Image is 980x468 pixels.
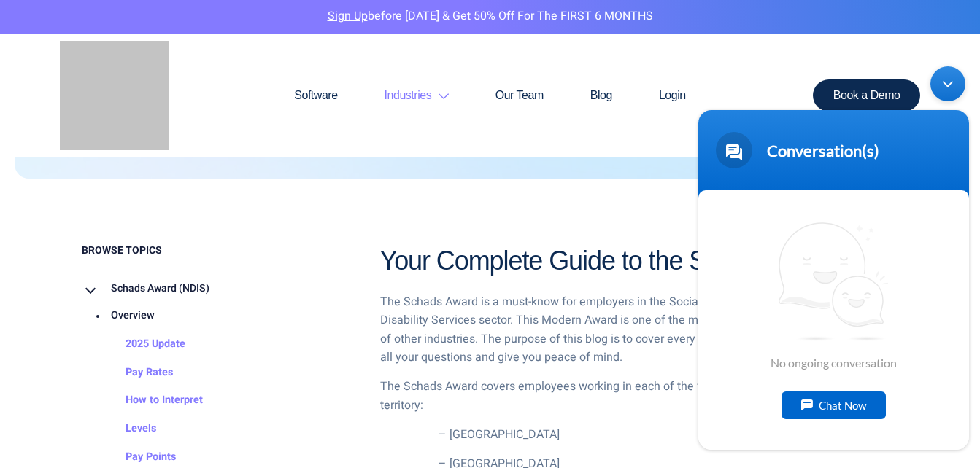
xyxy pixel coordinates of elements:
li: – [GEOGRAPHIC_DATA] [439,426,899,445]
a: Login [636,61,709,130]
a: Levels [96,415,156,443]
p: The Schads Award is a must-know for employers in the Social, Community, Home Care And Disability ... [380,293,899,367]
a: Software [271,61,360,130]
p: before [DATE] & Get 50% Off for the FIRST 6 MONTHS [11,7,969,26]
a: Schads Award (NDIS) [82,275,209,303]
iframe: SalesIQ Chatwindow [691,59,976,457]
a: 2025 Update [96,330,185,359]
a: How to Interpret [96,386,203,415]
a: Blog [567,61,636,130]
a: Pay Rates [96,359,173,387]
a: Industries [361,61,472,130]
a: Sign Up [328,7,368,25]
p: The Schads Award covers employees working in each of the four sub-sectors in every state and terr... [380,378,899,415]
a: Our Team [472,61,567,130]
a: Overview [82,302,155,330]
h2: Your Complete Guide to the Schads Award [380,244,899,278]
